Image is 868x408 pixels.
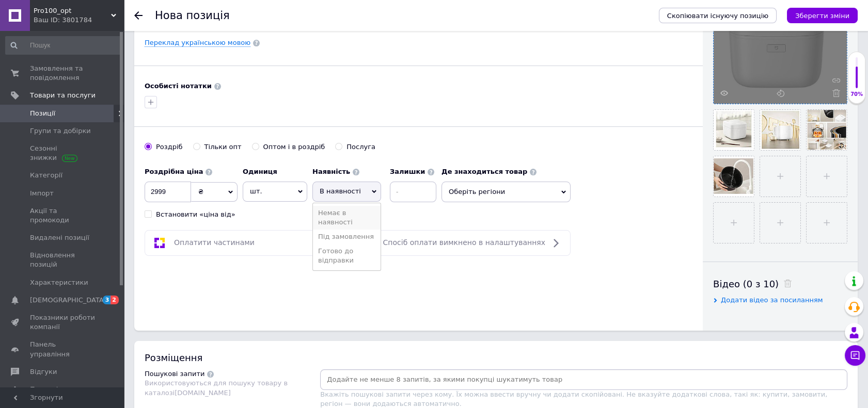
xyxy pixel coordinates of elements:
span: Видалені позиції [30,233,89,242]
span: Покупці [30,385,58,394]
div: Роздріб [156,142,183,152]
div: Повернутися назад [134,11,143,20]
div: Розміщення [145,351,847,364]
button: Скопіювати існуючу позицію [659,8,777,23]
div: Встановити «ціна від» [156,210,235,219]
span: 2 [111,296,119,304]
span: Відео (0 з 10) [713,279,779,289]
p: Технические характеристики: [10,37,536,48]
span: Скопіювати існуючу позицію [667,12,768,20]
span: Характеристики [30,278,88,287]
div: Тільки опт [204,142,242,152]
span: шт. [243,182,307,201]
span: Оберіть регіони [441,182,571,202]
i: Зберегти зміни [795,12,849,20]
span: Акції та промокоди [30,206,96,225]
div: 70% Якість заповнення [848,52,865,104]
td: Покрытие чаши [11,107,75,119]
span: Категорії [30,171,62,180]
b: Залишки [390,168,425,175]
span: Pro100_opt [34,6,111,15]
b: Особисті нотатки [145,82,212,90]
td: Объём чаши [11,68,75,80]
b: Одиниця [243,168,277,175]
span: ₴ [198,188,203,195]
li: Готово до відправки [313,244,381,268]
td: Мощность [11,81,75,93]
div: Оптом і в роздріб [263,142,325,152]
a: Переклад українською мовою [145,39,250,47]
td: Напряжение [11,94,75,106]
input: - [390,182,436,202]
li: Під замовлення [313,230,381,244]
td: Управление [11,120,75,132]
td: Пищевое антипригарное [76,107,168,119]
span: Показники роботи компанії [30,313,96,332]
span: Використовуються для пошуку товару в каталозі [DOMAIN_NAME] [145,379,288,396]
span: Панель управління [30,340,96,358]
strong: Компактный и стильный дизайн [31,10,139,18]
span: В наявності [320,187,361,195]
li: Немає в наявності [313,206,381,230]
h1: Нова позиція [155,9,230,22]
span: Сезонні знижки [30,144,96,162]
span: Відгуки [30,367,57,377]
span: Вкажіть пошукові запити через кому. Їх можна ввести вручну чи додати скопійовані. Не вказуйте дод... [320,390,827,407]
input: Пошук [5,36,121,55]
span: 3 [103,296,111,304]
span: Імпорт [30,189,54,198]
span: Замовлення та повідомлення [30,64,96,83]
b: Роздрібна ціна [145,168,203,175]
span: Спосіб оплати вимкнено в налаштуваннях [383,238,545,247]
span: Групи та добірки [30,126,91,136]
td: 220 В, 50 Гц [76,94,168,106]
td: ПараметрЗначение [11,56,75,68]
span: [DEMOGRAPHIC_DATA] [30,296,106,305]
td: 3 литра [76,68,168,80]
span: Оплатити частинами [174,238,255,247]
li: Элегантный белый корпус с плавными линиями легко впишется в интерьер любой кухни. [31,20,516,30]
td: 650–860 Вт [76,81,168,93]
input: 0 [145,182,191,202]
b: Де знаходиться товар [441,168,527,175]
input: Додайте не менше 8 запитів, за якими покупці шукатимуть товар [322,372,845,387]
div: 70% [848,91,865,98]
div: Пошукові запити [145,369,204,379]
span: Додати відео за посиланням [721,296,823,304]
button: Чат з покупцем [845,345,865,366]
span: Позиції [30,109,55,118]
b: Наявність [312,168,350,175]
td: Сенсорная панель (4 кнопки) [76,120,168,132]
span: Відновлення позицій [30,251,96,269]
button: Зберегти зміни [787,8,858,23]
div: Ваш ID: 3801784 [34,15,124,25]
span: Товари та послуги [30,91,96,100]
div: Послуга [346,142,375,152]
